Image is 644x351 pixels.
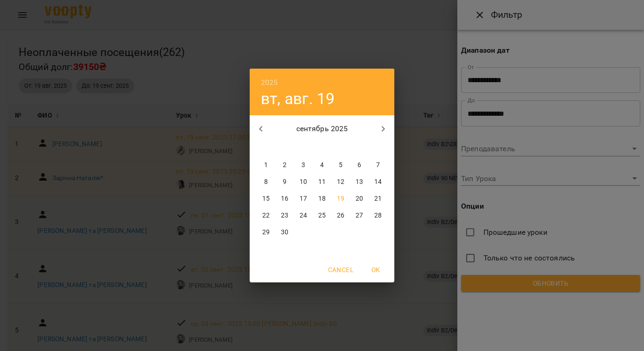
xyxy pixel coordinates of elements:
[281,228,288,237] p: 30
[261,89,335,108] button: вт, авг. 19
[332,207,349,224] button: 26
[281,211,288,220] p: 23
[300,211,307,220] p: 24
[258,143,274,152] span: пн
[361,261,391,278] button: OK
[276,174,293,190] button: 9
[351,143,368,152] span: сб
[339,161,343,170] p: 5
[351,157,368,174] button: 6
[262,211,270,220] p: 22
[370,190,386,207] button: 21
[258,224,274,241] button: 29
[314,190,330,207] button: 18
[324,261,357,278] button: Cancel
[318,211,326,220] p: 25
[276,190,293,207] button: 16
[374,194,382,204] p: 21
[261,76,278,89] button: 2025
[332,157,349,174] button: 5
[258,207,274,224] button: 22
[295,157,312,174] button: 3
[262,228,270,237] p: 29
[374,211,382,220] p: 28
[318,194,326,204] p: 18
[276,143,293,152] span: вт
[264,177,268,187] p: 8
[262,194,270,204] p: 15
[374,177,382,187] p: 14
[258,174,274,190] button: 8
[283,177,287,187] p: 9
[356,194,363,204] p: 20
[276,157,293,174] button: 2
[332,190,349,207] button: 19
[370,174,386,190] button: 14
[300,194,307,204] p: 17
[318,177,326,187] p: 11
[356,177,363,187] p: 13
[295,190,312,207] button: 17
[337,211,344,220] p: 26
[314,143,330,152] span: чт
[364,264,387,275] span: OK
[337,177,344,187] p: 12
[337,194,344,204] p: 19
[351,174,368,190] button: 13
[295,207,312,224] button: 24
[370,157,386,174] button: 7
[320,161,324,170] p: 4
[258,190,274,207] button: 15
[283,161,287,170] p: 2
[276,207,293,224] button: 23
[301,161,305,170] p: 3
[281,194,288,204] p: 16
[276,224,293,241] button: 30
[314,207,330,224] button: 25
[351,207,368,224] button: 27
[332,174,349,190] button: 12
[370,207,386,224] button: 28
[356,211,363,220] p: 27
[357,161,361,170] p: 6
[314,174,330,190] button: 11
[258,157,274,174] button: 1
[272,123,372,134] p: сентябрь 2025
[314,157,330,174] button: 4
[295,143,312,152] span: ср
[332,143,349,152] span: пт
[295,174,312,190] button: 10
[351,190,368,207] button: 20
[376,161,380,170] p: 7
[328,264,353,275] span: Cancel
[300,177,307,187] p: 10
[264,161,268,170] p: 1
[370,143,386,152] span: вс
